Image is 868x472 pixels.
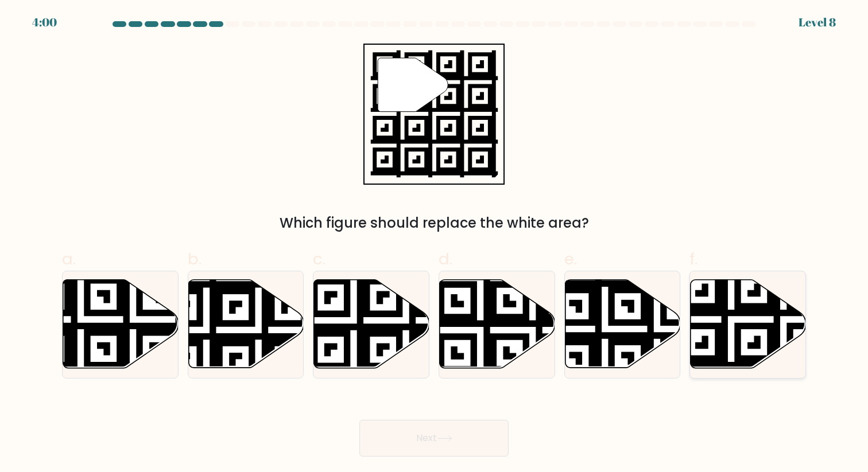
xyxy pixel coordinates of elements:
span: b. [188,248,201,270]
div: Level 8 [799,14,836,31]
button: Next [359,420,509,457]
span: c. [313,248,325,270]
div: 4:00 [32,14,57,31]
span: f. [689,248,697,270]
span: a. [62,248,76,270]
span: d. [439,248,452,270]
div: Which figure should replace the white area? [69,213,799,233]
g: " [378,58,448,112]
span: e. [564,248,577,270]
